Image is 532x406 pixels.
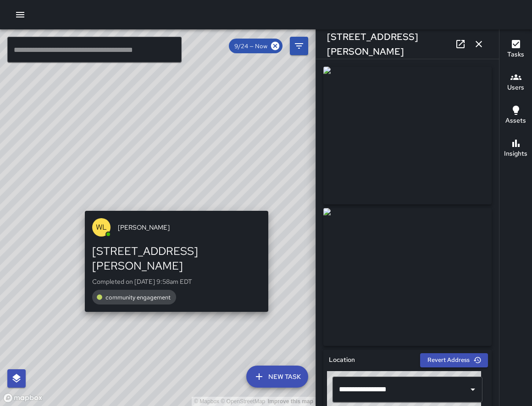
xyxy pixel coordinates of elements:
h6: Location [329,355,355,365]
h6: Users [507,83,524,93]
button: Revert Address [420,353,488,367]
span: [PERSON_NAME] [118,223,261,232]
button: Filters [290,37,308,55]
button: Open [466,383,479,396]
button: Insights [499,132,532,165]
button: Assets [499,99,532,132]
h6: Insights [504,149,527,159]
button: Tasks [499,33,532,66]
button: New Task [246,366,308,388]
div: [STREET_ADDRESS][PERSON_NAME] [92,244,261,273]
button: Users [499,66,532,99]
h6: Assets [505,116,526,126]
h6: Tasks [507,50,524,60]
img: request_images%2F3e836b90-9957-11f0-a148-c3aef57793f4 [323,208,492,346]
button: WL[PERSON_NAME][STREET_ADDRESS][PERSON_NAME]Completed on [DATE] 9:58am EDTcommunity engagement [85,211,268,312]
div: 9/24 — Now [229,39,283,53]
p: Completed on [DATE] 9:58am EDT [92,277,261,286]
span: community engagement [100,293,176,301]
img: request_images%2F3d637ca0-9957-11f0-a148-c3aef57793f4 [323,67,492,204]
span: 9/24 — Now [229,42,273,50]
h6: [STREET_ADDRESS][PERSON_NAME] [327,29,451,59]
p: WL [96,222,107,233]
